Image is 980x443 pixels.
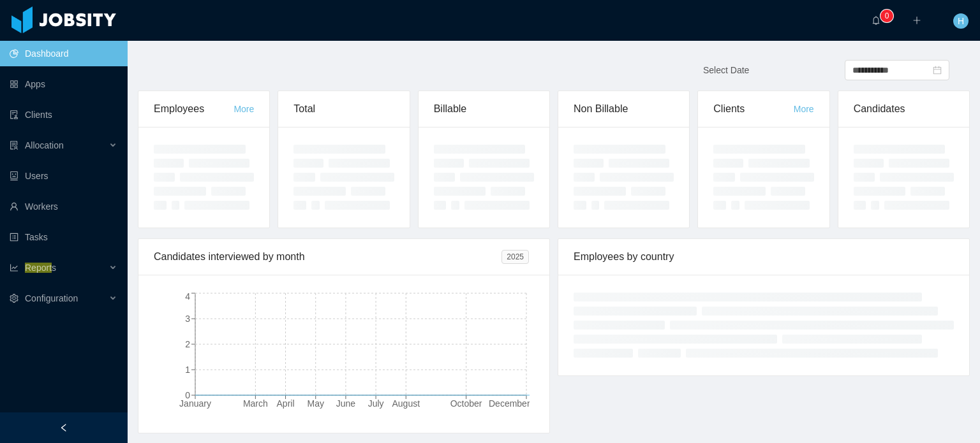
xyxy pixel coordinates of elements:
[185,339,190,349] tspan: 2
[179,398,211,409] tspan: January
[10,224,117,250] a: icon: profileTasks
[434,91,534,127] div: Billable
[234,104,254,114] a: More
[10,71,117,97] a: icon: appstoreApps
[703,65,749,75] span: Select Date
[794,104,814,114] a: More
[293,91,394,127] div: Total
[185,314,190,324] tspan: 3
[154,239,501,275] div: Candidates interviewed by month
[25,263,52,273] ah_el_jm_1757639839554: Report
[912,16,921,25] i: icon: plus
[185,390,190,400] tspan: 0
[10,102,117,127] a: icon: auditClients
[392,398,420,409] tspan: August
[489,398,530,409] tspan: December
[10,163,117,189] a: icon: robotUsers
[368,398,384,409] tspan: July
[10,41,117,66] a: icon: pie-chartDashboard
[185,291,190,301] tspan: 4
[880,10,893,22] sup: 0
[308,398,324,409] tspan: May
[450,398,482,409] tspan: October
[574,239,954,275] div: Employees by country
[854,91,954,127] div: Candidates
[243,398,268,409] tspan: March
[10,141,19,150] i: icon: solution
[10,294,19,303] i: icon: setting
[958,13,964,29] span: H
[713,91,793,127] div: Clients
[25,140,64,150] span: Allocation
[872,16,880,25] i: icon: bell
[574,91,674,127] div: Non Billable
[501,250,529,264] span: 2025
[10,194,117,219] a: icon: userWorkers
[25,293,78,303] span: Configuration
[933,66,942,75] i: icon: calendar
[154,91,234,127] div: Employees
[10,263,19,272] i: icon: line-chart
[185,365,190,375] tspan: 1
[25,263,56,273] span: s
[336,398,356,409] tspan: June
[277,398,295,409] tspan: April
